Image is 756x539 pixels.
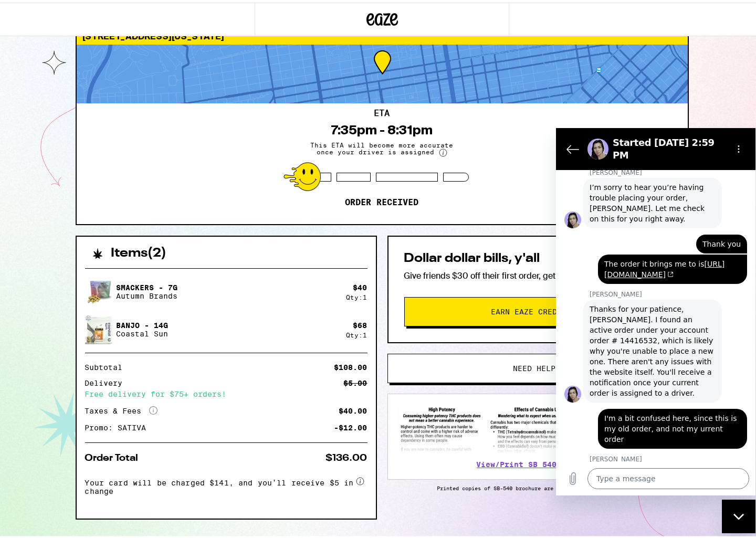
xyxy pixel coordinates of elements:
div: Taxes & Fees [85,404,157,413]
span: Earn Eaze Credit [491,305,567,313]
div: $136.00 [326,451,367,460]
div: Qty: 1 [346,329,367,336]
iframe: Messaging window [556,125,755,493]
button: Need help? [387,351,687,381]
div: Promo: SATIVA [85,421,154,429]
div: 7:35pm - 8:31pm [331,120,433,135]
p: Give friends $30 off their first order, get $40 credit for yourself! [404,268,672,279]
img: SB 540 Brochure preview [398,402,678,451]
div: -$12.00 [334,421,367,429]
span: Your card will be charged $141, and you’ll receive $5 in change [85,472,354,493]
iframe: Button to launch messaging window, conversation in progress [722,497,755,531]
div: Subtotal [85,361,130,368]
div: Order Total [85,451,146,460]
h2: ETA [374,107,390,115]
p: Printed copies of SB-540 brochure are available with your driver [387,482,689,489]
p: Smackers - 7g [117,281,178,289]
div: $ 68 [353,319,367,327]
h2: Dollar dollar bills, y'all [404,250,672,262]
div: Free delivery for $75+ orders! [85,388,367,395]
h2: Items ( 2 ) [111,245,167,257]
p: Autumn Brands [117,289,178,298]
div: Delivery [85,377,130,384]
button: Earn Eaze Credit [404,294,672,324]
div: $ 40 [353,281,367,289]
span: This ETA will become more accurate once your driver is assigned [303,139,461,154]
div: $40.00 [339,405,367,412]
img: Smackers - 7g [85,274,114,304]
p: Coastal Sun [117,327,169,335]
div: $5.00 [344,377,367,384]
p: Banjo - 14g [117,319,169,327]
img: Banjo - 14g [85,312,114,342]
p: Order received [345,195,419,205]
a: View/Print SB 540 Brochure [477,458,600,466]
div: $108.00 [334,361,367,368]
div: Qty: 1 [346,291,367,298]
span: Need help? [513,362,561,369]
